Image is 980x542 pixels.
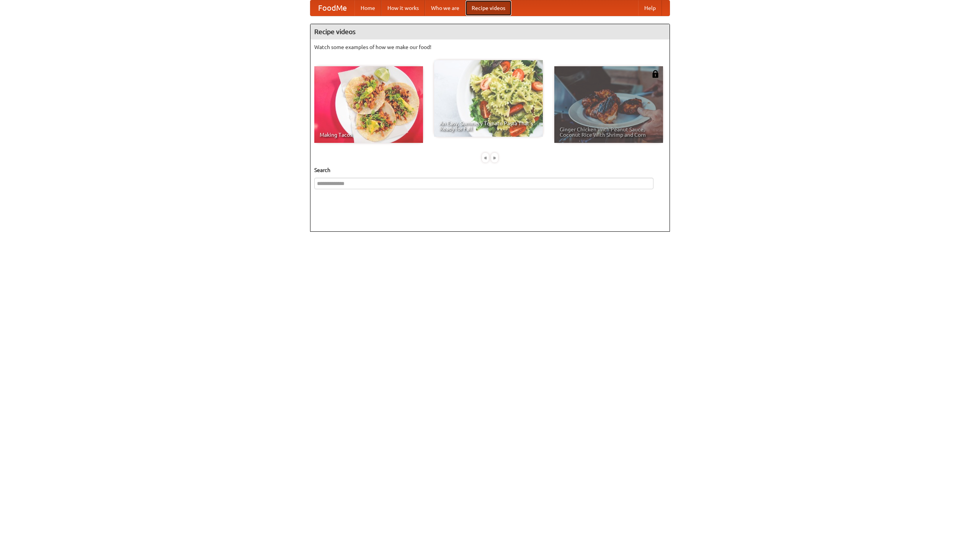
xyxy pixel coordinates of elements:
h4: Recipe videos [310,24,670,39]
a: Help [638,0,662,16]
a: Home [354,0,381,16]
div: « [482,153,489,162]
a: Making Tacos [314,66,423,143]
a: An Easy, Summery Tomato Pasta That's Ready for Fall [434,60,543,137]
a: FoodMe [310,0,354,16]
a: How it works [381,0,425,16]
h5: Search [314,166,666,174]
div: » [491,153,498,162]
a: Recipe videos [465,0,511,16]
span: Making Tacos [320,132,418,138]
p: Watch some examples of how we make our food! [314,43,666,51]
img: 483408.png [652,70,659,78]
a: Who we are [425,0,465,16]
span: An Easy, Summery Tomato Pasta That's Ready for Fall [439,121,537,131]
